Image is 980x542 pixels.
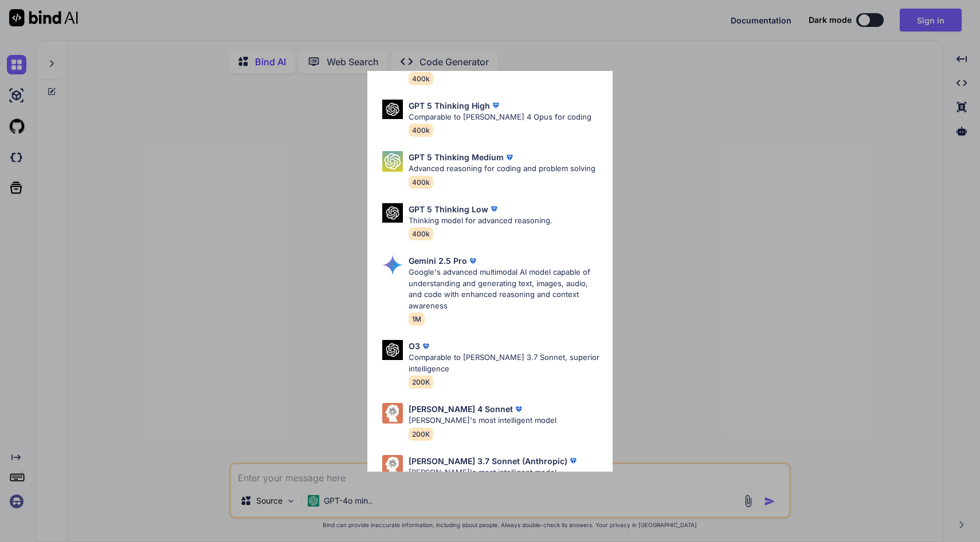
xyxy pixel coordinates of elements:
[409,72,433,85] span: 400k
[409,215,552,227] p: Thinking model for advanced reasoning.
[409,267,603,311] p: Google's advanced multimodal AI model capable of understanding and generating text, images, audio...
[409,255,467,267] p: Gemini 2.5 Pro
[382,403,403,424] img: Pick Models
[420,341,432,352] img: premium
[513,403,524,415] img: premium
[567,455,579,466] img: premium
[409,100,490,112] p: GPT 5 Thinking High
[382,203,403,223] img: Pick Models
[488,203,500,215] img: premium
[409,203,488,215] p: GPT 5 Thinking Low
[409,375,433,389] span: 200K
[382,100,403,120] img: Pick Models
[382,455,403,476] img: Pick Models
[409,176,433,189] span: 400k
[467,255,479,267] img: premium
[409,403,513,415] p: [PERSON_NAME] 4 Sonnet
[409,340,420,352] p: O3
[409,415,556,426] p: [PERSON_NAME]'s most intelligent model
[409,112,591,123] p: Comparable to [PERSON_NAME] 4 Opus for coding
[409,352,603,374] p: Comparable to [PERSON_NAME] 3.7 Sonnet, superior intelligence
[409,151,504,163] p: GPT 5 Thinking Medium
[504,152,515,163] img: premium
[409,467,579,478] p: [PERSON_NAME]'s most intelligent model
[409,124,433,137] span: 400k
[409,227,433,240] span: 400k
[382,255,403,275] img: Pick Models
[490,100,501,111] img: premium
[382,340,403,360] img: Pick Models
[409,163,595,175] p: Advanced reasoning for coding and problem solving
[409,312,425,326] span: 1M
[409,428,433,441] span: 200K
[409,455,567,467] p: [PERSON_NAME] 3.7 Sonnet (Anthropic)
[382,151,403,172] img: Pick Models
